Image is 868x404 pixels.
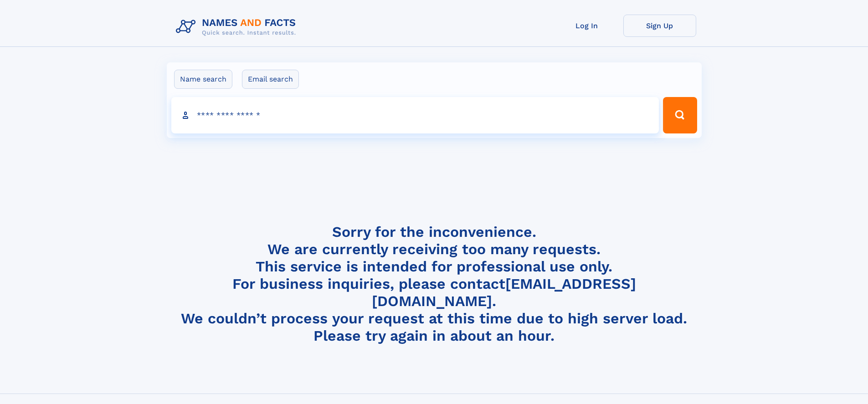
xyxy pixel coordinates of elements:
[663,97,697,133] button: Search Button
[172,223,696,345] h4: Sorry for the inconvenience. We are currently receiving too many requests. This service is intend...
[372,275,636,310] a: [EMAIL_ADDRESS][DOMAIN_NAME]
[174,70,232,89] label: Name search
[623,15,696,37] a: Sign Up
[550,15,623,37] a: Log In
[172,15,303,39] img: Logo Names and Facts
[171,97,659,133] input: search input
[242,70,299,89] label: Email search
